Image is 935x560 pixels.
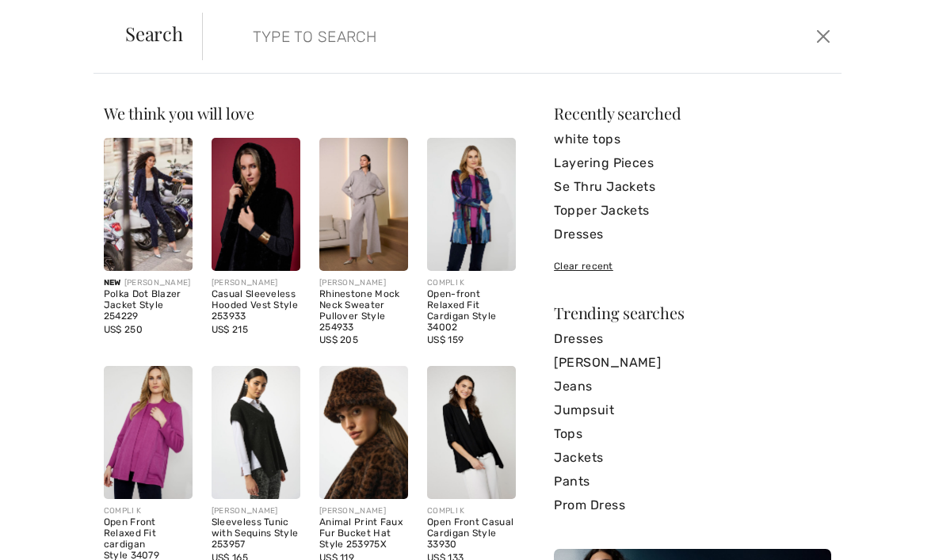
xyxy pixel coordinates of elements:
[554,105,831,121] div: Recently searched
[554,128,831,151] a: white tops
[104,277,193,289] div: [PERSON_NAME]
[554,327,831,351] a: Dresses
[554,151,831,175] a: Layering Pieces
[319,277,408,289] div: [PERSON_NAME]
[104,366,193,499] img: Open Front Relaxed Fit cardigan Style 34079. Off White
[554,375,831,398] a: Jeans
[554,493,831,517] a: Prom Dress
[319,289,408,333] div: Rhinestone Mock Neck Sweater Pullover Style 254933
[554,351,831,375] a: [PERSON_NAME]
[319,138,408,271] img: Rhinestone Mock Neck Sweater Pullover Style 254933. Black
[427,505,516,517] div: COMPLI K
[427,289,516,333] div: Open-front Relaxed Fit Cardigan Style 34002
[104,505,193,517] div: COMPLI K
[554,199,831,223] a: Topper Jackets
[554,223,831,246] a: Dresses
[212,517,300,550] div: Sleeveless Tunic with Sequins Style 253957
[37,11,70,25] span: Chat
[319,334,358,345] span: US$ 205
[212,277,300,289] div: [PERSON_NAME]
[104,102,254,124] span: We think you will love
[427,138,516,271] img: Open-front Relaxed Fit Cardigan Style 34002. As sample
[104,324,143,335] span: US$ 250
[554,446,831,470] a: Jackets
[427,517,516,550] div: Open Front Casual Cardigan Style 33930
[554,422,831,446] a: Tops
[104,289,193,322] div: Polka Dot Blazer Jacket Style 254229
[125,24,183,43] span: Search
[427,334,464,345] span: US$ 159
[554,398,831,422] a: Jumpsuit
[212,289,300,322] div: Casual Sleeveless Hooded Vest Style 253933
[319,366,408,499] img: Animal Print Faux Fur Bucket Hat Style 253975X. Beige/Black
[319,517,408,550] div: Animal Print Faux Fur Bucket Hat Style 253975X
[554,259,831,273] div: Clear recent
[212,324,248,335] span: US$ 215
[554,175,831,199] a: Se Thru Jackets
[554,470,831,493] a: Pants
[554,305,831,321] div: Trending searches
[104,278,121,288] span: New
[319,505,408,517] div: [PERSON_NAME]
[427,366,516,499] img: Open Front Casual Cardigan Style 33930. Black
[212,138,300,271] img: Casual Sleeveless Hooded Vest Style 253933. Black
[812,24,835,49] button: Close
[241,13,670,60] input: TYPE TO SEARCH
[212,366,300,499] img: Sleeveless Tunic with Sequins Style 253957. Grey 163
[104,138,193,271] img: Polka Dot Blazer Jacket Style 254229. Navy
[427,277,516,289] div: COMPLI K
[212,505,300,517] div: [PERSON_NAME]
